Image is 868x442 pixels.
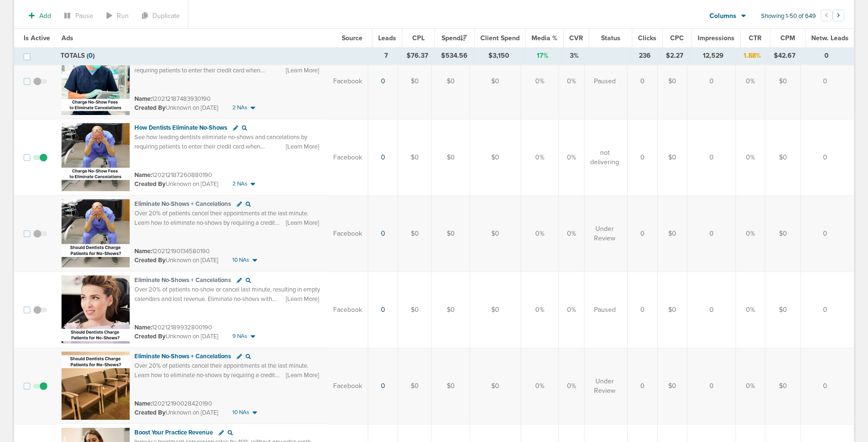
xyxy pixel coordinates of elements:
span: Name: [134,95,152,103]
td: $0 [470,195,521,272]
td: $0 [398,272,432,348]
span: Created By [134,104,166,112]
span: How Dentists Eliminate No-Shows [134,124,227,132]
td: 0% [521,348,559,424]
span: Boost Your Practice Revenue [134,429,213,436]
td: Facebook [328,272,368,348]
td: $0 [658,43,687,119]
small: Unknown on [DATE] [134,256,218,265]
td: $0 [765,119,801,195]
span: 2 NAs [232,180,248,188]
td: 0% [736,348,765,424]
td: 0% [559,195,585,272]
span: Add [39,12,51,20]
td: $0 [470,348,521,424]
td: 0% [559,272,585,348]
span: Leads [378,34,396,42]
span: Paused [594,305,616,315]
td: $0 [432,119,470,195]
td: 236 [630,47,660,64]
span: [Learn More] [286,219,319,227]
span: Spend [442,34,467,42]
span: Created By [134,256,166,264]
span: [Learn More] [286,142,319,151]
td: 12,529 [689,47,737,64]
td: $0 [432,195,470,272]
td: 0 [628,348,658,424]
td: 0 [801,43,854,119]
span: Media % [531,34,558,42]
img: Ad image [62,275,130,344]
td: $0 [658,195,687,272]
a: 0 [381,77,385,85]
td: $0 [765,195,801,272]
span: 10 NAs [232,256,249,264]
a: 0 [381,306,385,314]
span: Name: [134,400,152,407]
td: $2.27 [660,47,689,64]
span: Source [342,34,363,42]
span: Eliminate No-Shows + Cancelations [134,200,231,208]
span: CPM [780,34,795,42]
a: 0 [381,230,385,238]
td: 0 [628,119,658,195]
td: $0 [765,348,801,424]
span: not delivering [590,148,619,167]
td: $0 [398,119,432,195]
span: 9 NAs [232,332,248,340]
span: Is Active [24,34,50,42]
td: 0 [802,47,854,64]
span: Showing 1-50 of 649 [761,12,816,20]
td: $0 [432,348,470,424]
span: 0 [89,52,93,60]
td: 0% [736,43,765,119]
small: 120212190028420190 [134,400,212,407]
td: $0 [398,348,432,424]
td: 0 [687,272,736,348]
td: Facebook [328,195,368,272]
span: Name: [134,324,152,331]
ul: Pagination [821,11,844,22]
img: Ad image [62,47,130,115]
button: Add [24,9,56,23]
td: $0 [398,43,432,119]
td: 0% [521,272,559,348]
button: Go to next page [833,9,844,21]
td: 0 [628,272,658,348]
td: 0% [736,195,765,272]
span: Created By [134,180,166,188]
span: Ads [62,34,73,42]
td: 0% [736,272,765,348]
span: Name: [134,171,152,179]
td: 1.88% [737,47,767,64]
td: $0 [470,43,521,119]
span: 2 NAs [232,104,248,112]
span: Columns [709,11,736,21]
td: $0 [765,43,801,119]
span: Over 20% of patients cancel their appointments at the last minute. Learn how to eliminate no-show... [134,362,309,398]
td: $0 [432,43,470,119]
td: Facebook [328,119,368,195]
td: $534.56 [434,47,474,64]
td: $0 [765,272,801,348]
td: 17% [524,47,561,64]
td: 0 [687,119,736,195]
td: 0% [521,195,559,272]
img: Ad image [62,123,130,191]
span: [Learn More] [286,295,319,303]
span: Clicks [638,34,656,42]
span: Impressions [698,34,735,42]
span: Netw. Leads [811,34,849,42]
td: 0 [687,348,736,424]
td: 0 [687,195,736,272]
td: 0% [559,119,585,195]
td: $0 [432,272,470,348]
small: Unknown on [DATE] [134,104,218,112]
span: [Learn More] [286,371,319,380]
td: Facebook [328,348,368,424]
td: 0% [559,43,585,119]
td: 0% [521,43,559,119]
td: 0% [736,119,765,195]
span: See how leading dentists eliminate no-shows and cancelations by requiring patients to enter their... [134,133,307,159]
span: Under Review [590,377,619,395]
